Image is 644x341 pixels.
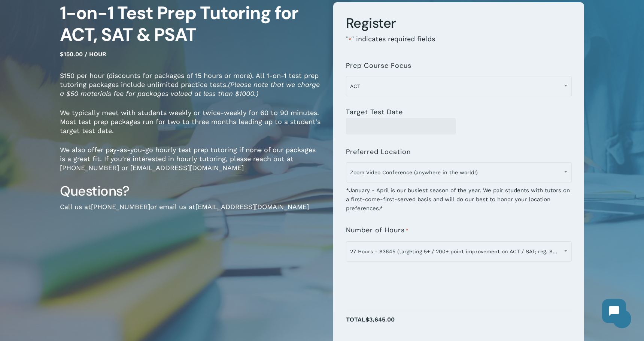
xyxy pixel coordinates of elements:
h3: Questions? [60,182,322,200]
p: We typically meet with students weekly or twice-weekly for 60 to 90 minutes. Most test prep packa... [60,108,322,145]
p: " " indicates required fields [346,34,572,54]
p: $150 per hour (discounts for packages of 15 hours or more). All 1-on-1 test prep tutoring package... [60,71,322,108]
p: Total [346,314,572,333]
span: ACT [346,78,571,94]
span: 27 Hours - $3645 (targeting 5+ / 200+ point improvement on ACT / SAT; reg. $4050) [346,241,572,262]
label: Preferred Location [346,148,411,156]
label: Prep Course Focus [346,62,411,69]
p: Call us at or email us at [60,202,322,221]
a: [EMAIL_ADDRESS][DOMAIN_NAME] [195,203,309,211]
label: Number of Hours [346,226,408,235]
h3: Register [346,15,572,32]
div: *January - April is our busiest season of the year. We pair students with tutors on a first-come-... [346,181,572,213]
span: ACT [346,76,572,96]
h1: 1-on-1 Test Prep Tutoring for ACT, SAT & PSAT [60,2,322,46]
span: $150.00 / hour [60,51,106,58]
label: Target Test Date [346,108,403,116]
a: [PHONE_NUMBER] [91,203,150,211]
span: $3,645.00 [365,316,395,323]
span: Zoom Video Conference (anywhere in the world!) [346,165,571,180]
span: 27 Hours - $3645 (targeting 5+ / 200+ point improvement on ACT / SAT; reg. $4050) [346,244,571,259]
iframe: Chatbot [595,292,634,331]
p: We also offer pay-as-you-go hourly test prep tutoring if none of our packages is a great fit. If ... [60,145,322,182]
span: Zoom Video Conference (anywhere in the world!) [346,162,572,182]
iframe: reCAPTCHA [346,266,460,295]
